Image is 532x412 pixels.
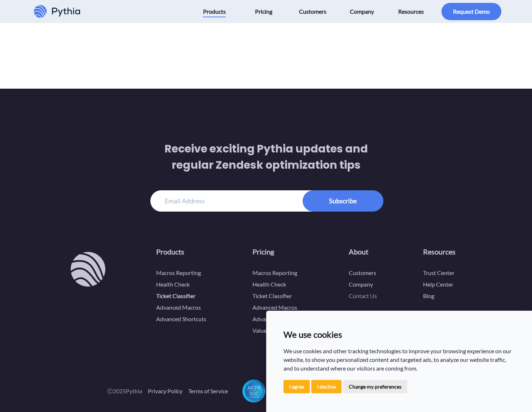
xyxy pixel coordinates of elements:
[349,281,373,288] a: Company
[107,387,142,395] span: Ⓒ 2025 Pythia
[283,347,515,373] p: We use cookies and other tracking technologies to improve your browsing experience on our website...
[423,247,456,256] a: Resources
[150,190,382,212] input: Email Address
[343,380,407,393] button: Change my preferences
[156,247,184,256] a: Products
[150,141,382,190] h3: Receive exciting Pythia updates and regular Zendesk optimization tips
[71,252,103,287] a: Pythia
[252,281,286,288] a: Health Check
[252,269,297,276] a: Macros Reporting
[188,387,228,395] a: Terms of Service
[242,380,265,403] a: Pythia is SOC 2 compliant and continuously monitors its security
[283,328,515,341] p: We use cookies
[156,315,206,322] a: Advanced Shortcuts
[156,281,190,288] a: Health Check
[252,247,274,256] a: Pricing
[349,247,368,256] a: About
[252,315,303,322] a: Advanced Shortcuts
[423,292,434,299] a: Blog
[423,281,453,288] a: Help Center
[252,327,296,334] a: Value Calculators
[283,380,310,393] button: I agree
[398,6,424,17] span: Resources
[423,269,454,276] a: Trust Center
[349,292,377,299] a: Contact Us
[156,304,201,311] a: Advanced Macros
[252,292,292,299] a: Ticket Classifier
[156,269,201,276] a: Macros Reporting
[252,304,297,311] a: Advanced Macros
[203,6,226,17] span: Products
[148,387,183,395] a: Privacy Policy
[350,6,374,17] span: Company
[311,380,342,393] button: I decline
[349,269,376,276] a: Customers
[156,292,195,299] a: Ticket Classifier
[255,6,272,17] span: Pricing
[299,6,326,17] span: Customers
